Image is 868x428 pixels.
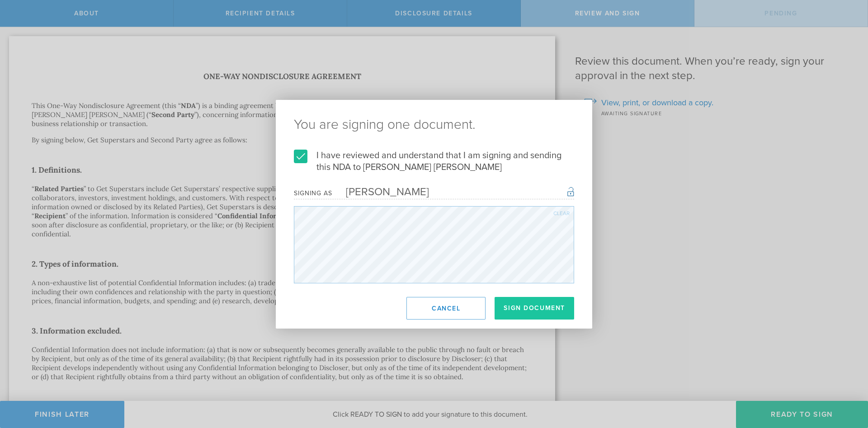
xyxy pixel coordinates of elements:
button: Sign Document [495,297,574,320]
button: Cancel [406,297,486,320]
label: I have reviewed and understand that I am signing and sending this NDA to [PERSON_NAME] [PERSON_NAME] [294,150,574,173]
iframe: Chat Widget [823,357,868,401]
div: [PERSON_NAME] [332,185,429,198]
ng-pluralize: You are signing one document. [294,118,574,132]
div: Signing as [294,189,332,197]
